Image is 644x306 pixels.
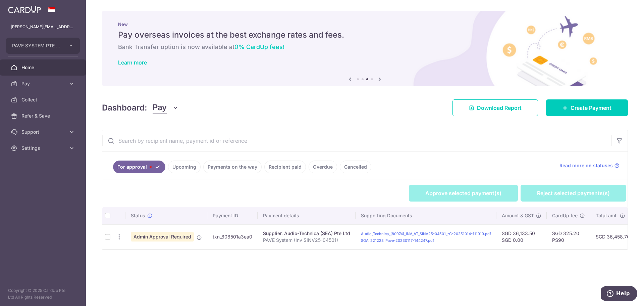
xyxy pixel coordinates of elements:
[12,42,62,49] span: PAVE SYSTEM PTE LTD
[559,162,620,169] a: Read more on statuses
[168,161,201,173] a: Upcoming
[571,104,611,112] span: Create Payment
[477,104,522,112] span: Download Report
[546,99,628,116] a: Create Payment
[203,161,262,173] a: Payments on the way
[452,99,538,116] a: Download Report
[258,207,356,224] th: Payment details
[118,43,612,51] h6: Bank Transfer option is now available at
[6,38,80,54] button: PAVE SYSTEM PTE LTD
[552,212,578,219] span: CardUp fee
[8,5,41,13] img: CardUp
[113,161,165,173] a: For approval
[361,238,434,243] a: SOA_221223_Pave-20230117-144247.pdf
[21,64,66,71] span: Home
[559,162,613,169] span: Read more on statuses
[102,102,147,114] h4: Dashboard:
[361,231,491,236] a: Audio_Technica_(80974)_INV_AT_SINV25-04501_-C-20251014-111919.pdf
[263,230,350,237] div: Supplier. Audio-Technica (SEA) Pte Ltd
[118,21,612,27] p: New
[547,224,590,249] td: SGD 325.20 PS90
[131,212,145,219] span: Status
[102,130,611,151] input: Search by recipient name, payment id or reference
[21,129,66,135] span: Support
[21,80,66,87] span: Pay
[596,212,618,219] span: Total amt.
[234,43,284,50] span: 0% CardUp fees!
[590,224,635,249] td: SGD 36,458.70
[263,237,350,244] p: PAVE System (Inv SINV25-04501)
[118,30,612,40] h5: Pay overseas invoices at the best exchange rates and fees.
[21,113,66,119] span: Refer & Save
[207,224,258,249] td: txn_808501a3ea0
[21,96,66,103] span: Collect
[496,224,547,249] td: SGD 36,133.50 SGD 0.00
[356,207,496,224] th: Supporting Documents
[309,161,337,173] a: Overdue
[118,59,147,66] a: Learn more
[340,161,371,173] a: Cancelled
[153,101,178,114] button: Pay
[264,161,306,173] a: Recipient paid
[102,11,628,86] img: International Invoice Banner
[21,145,66,151] span: Settings
[502,212,534,219] span: Amount & GST
[11,24,75,30] p: [PERSON_NAME][EMAIL_ADDRESS][DOMAIN_NAME]
[131,232,194,242] span: Admin Approval Required
[153,101,167,114] span: Pay
[601,286,637,303] iframe: Opens a widget where you can find more information
[207,207,258,224] th: Payment ID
